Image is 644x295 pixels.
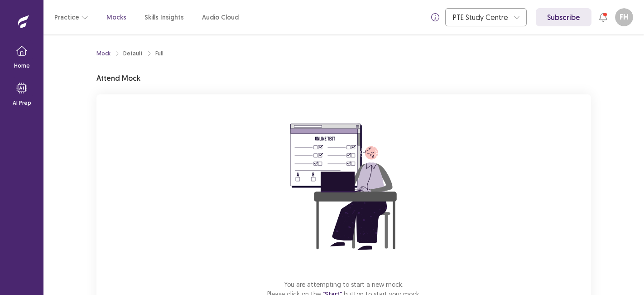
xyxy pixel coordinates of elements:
a: Mock [96,49,111,58]
button: info [427,9,443,25]
a: Skills Insights [144,13,184,22]
p: Attend Mock [96,73,140,84]
button: Practice [54,9,88,25]
a: Subscribe [536,8,591,26]
div: Full [155,49,163,58]
button: FH [615,8,633,26]
img: attend-mock [262,105,425,269]
a: Mocks [106,13,126,22]
div: PTE Study Centre [453,9,509,26]
p: Home [14,62,30,70]
div: Default [123,49,143,58]
a: Audio Cloud [202,13,239,22]
p: AI Prep [13,99,31,107]
nav: breadcrumb [96,49,163,58]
